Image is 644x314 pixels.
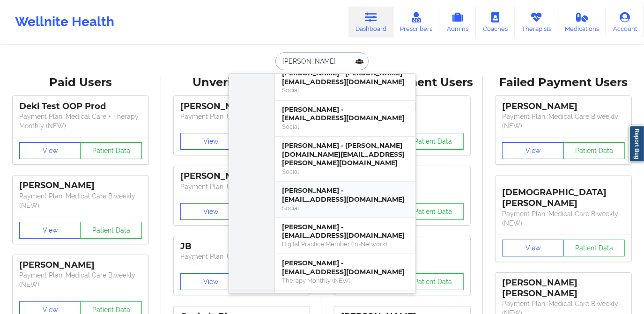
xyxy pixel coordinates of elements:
div: [PERSON_NAME] [PERSON_NAME] [502,277,625,299]
div: [DEMOGRAPHIC_DATA][PERSON_NAME] [502,180,625,209]
button: View [19,222,81,239]
div: [PERSON_NAME] - [PERSON_NAME][EMAIL_ADDRESS][DOMAIN_NAME] [282,69,408,86]
div: Failed Payment Users [489,75,637,90]
button: View [180,273,242,290]
div: Digital Practice Member (In-Network) [282,240,408,248]
button: Patient Data [80,222,142,239]
div: Deki Test OOP Prod [19,101,142,112]
button: View [180,203,242,220]
div: [PERSON_NAME] - [PERSON_NAME][DOMAIN_NAME][EMAIL_ADDRESS][PERSON_NAME][DOMAIN_NAME] [282,141,408,168]
div: Social [282,86,408,94]
p: Payment Plan : Unmatched Plan [180,112,303,121]
div: [PERSON_NAME] [19,180,142,191]
div: JB [180,241,303,252]
a: Medications [558,7,607,37]
a: Report Bug [629,125,644,162]
button: Patient Data [402,203,464,220]
p: Payment Plan : Medical Care Biweekly (NEW) [502,112,625,131]
div: [PERSON_NAME] [19,260,142,270]
div: [PERSON_NAME] - [EMAIL_ADDRESS][DOMAIN_NAME] [282,105,408,123]
div: [PERSON_NAME] - [EMAIL_ADDRESS][DOMAIN_NAME] [282,186,408,204]
div: Social [282,168,408,175]
div: Skipped [229,291,274,306]
p: Payment Plan : Medical Care Biweekly (NEW) [19,270,142,289]
button: Patient Data [80,142,142,159]
p: Payment Plan : Medical Care + Therapy Monthly (NEW) [19,112,142,131]
button: Patient Data [563,240,625,256]
button: View [180,133,242,150]
div: [PERSON_NAME] [502,101,625,112]
a: Admins [439,7,476,37]
div: Social [282,123,408,131]
button: Patient Data [402,273,464,290]
div: Unverified Users [168,75,316,90]
button: View [502,240,564,256]
div: [PERSON_NAME] - [EMAIL_ADDRESS][DOMAIN_NAME] [282,259,408,276]
a: Coaches [476,7,515,37]
div: Social [282,204,408,212]
a: Prescribers [393,7,440,37]
p: Payment Plan : Unmatched Plan [180,252,303,261]
div: [PERSON_NAME] [180,101,303,112]
button: Patient Data [563,142,625,159]
div: [PERSON_NAME] - [EMAIL_ADDRESS][DOMAIN_NAME] [282,223,408,240]
p: Payment Plan : Unmatched Plan [180,182,303,191]
div: Therapy Monthly (NEW) [282,277,408,285]
a: Account [606,7,644,37]
button: View [19,142,81,159]
div: Paid Users [7,75,155,90]
a: Therapists [515,7,558,37]
button: Patient Data [402,133,464,150]
p: Payment Plan : Medical Care Biweekly (NEW) [19,191,142,210]
div: [PERSON_NAME] [180,171,303,182]
p: Payment Plan : Medical Care Biweekly (NEW) [502,209,625,228]
button: View [502,142,564,159]
a: Dashboard [348,7,393,37]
